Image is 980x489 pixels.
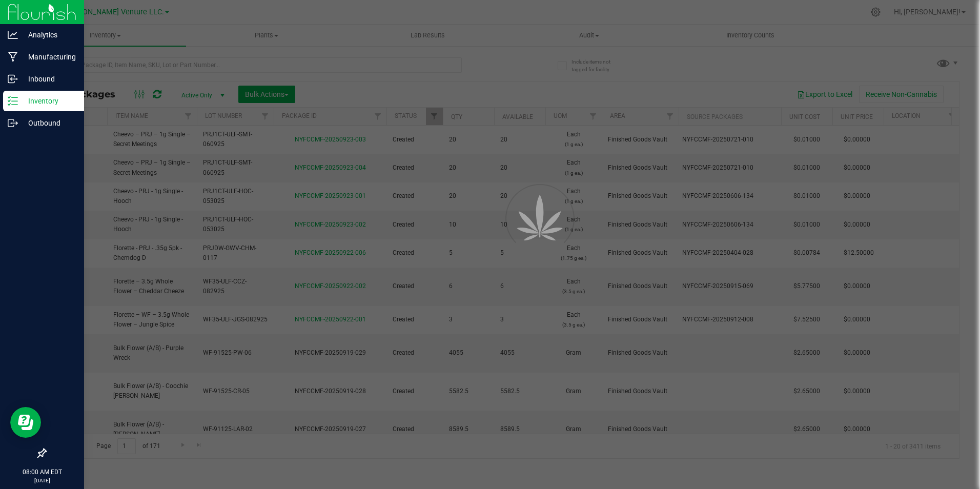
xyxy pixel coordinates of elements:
[18,73,79,85] p: Inbound
[10,407,41,438] iframe: Resource center
[18,95,79,107] p: Inventory
[8,96,18,106] inline-svg: Inventory
[8,52,18,62] inline-svg: Manufacturing
[8,74,18,84] inline-svg: Inbound
[5,467,79,477] p: 08:00 AM EDT
[5,477,79,484] p: [DATE]
[8,118,18,128] inline-svg: Outbound
[18,117,79,129] p: Outbound
[18,51,79,63] p: Manufacturing
[8,30,18,40] inline-svg: Analytics
[18,29,79,41] p: Analytics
